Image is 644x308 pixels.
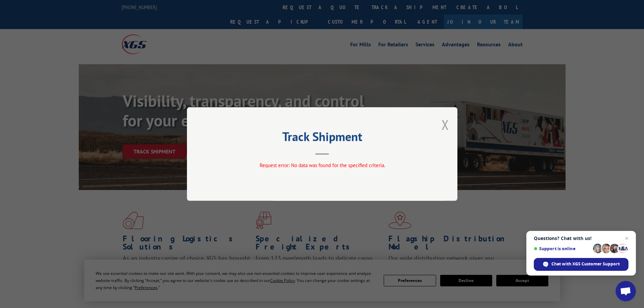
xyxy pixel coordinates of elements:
span: Support is online [534,246,591,251]
div: Chat with XGS Customer Support [534,258,628,271]
span: Request error: No data was found for the specified criteria. [259,162,385,168]
span: Chat with XGS Customer Support [551,261,620,267]
span: Close chat [623,234,631,242]
span: Questions? Chat with us! [534,236,628,241]
h2: Track Shipment [221,132,424,145]
button: Close modal [442,116,449,134]
div: Open chat [616,281,636,301]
